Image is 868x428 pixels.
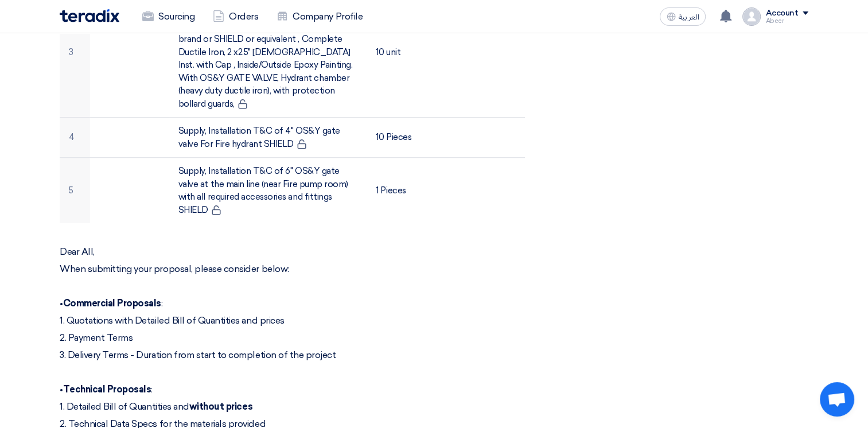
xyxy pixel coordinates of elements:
p: • : [60,298,525,309]
span: العربية [678,13,699,21]
td: Supply, Installation T&C of 6" OS&Y gate valve at the main line (near Fire pump room) with all re... [169,158,367,224]
td: 1 Pieces [367,158,446,224]
td: Supply, Installation T&C of 4" OS&Y gate valve For Fire hydrant SHIELD [169,118,367,158]
a: Sourcing [133,4,204,29]
img: Teradix logo [60,9,119,22]
p: When submitting your proposal, please consider below: [60,263,525,275]
strong: Technical Proposals [63,384,151,395]
td: 5 [60,158,90,224]
p: 1. Quotations with Detailed Bill of Quantities and prices [60,315,525,326]
a: Company Profile [267,4,372,29]
button: العربية [660,7,706,26]
p: • : [60,384,525,395]
strong: without prices [189,401,252,412]
p: 1. Detailed Bill of Quantities and [60,401,525,413]
strong: Commercial Proposals [63,298,161,309]
p: 3. Delivery Terms - Duration from start to completion of the project [60,349,525,361]
img: profile_test.png [742,7,761,26]
td: 4 [60,118,90,158]
div: Account [765,9,798,18]
p: Dear All, [60,246,525,258]
a: Orders [204,4,267,29]
div: Abeer [765,18,808,24]
div: Open chat [820,382,854,417]
p: 2. Payment Terms [60,332,525,344]
td: 10 Pieces [367,118,446,158]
